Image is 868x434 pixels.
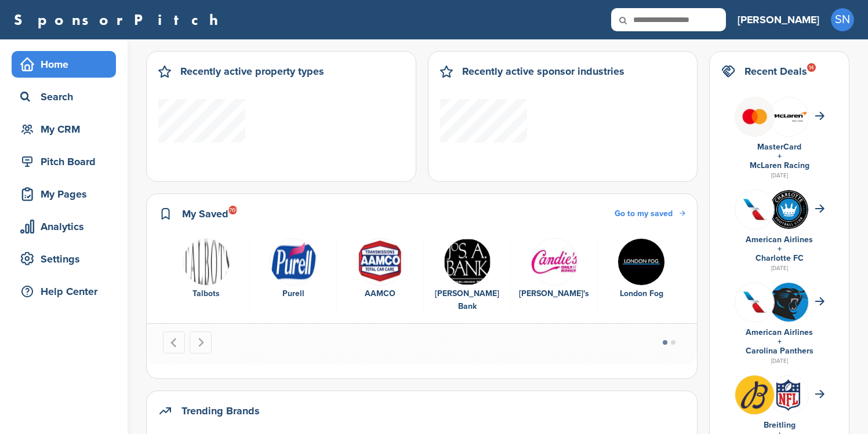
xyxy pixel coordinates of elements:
div: Purell [256,287,331,300]
img: 330px charlotte fc logo.svg [769,190,808,229]
h3: [PERSON_NAME] [738,12,819,28]
button: Go to page 2 [671,340,675,345]
h2: My Saved [182,206,228,222]
div: London Fog [604,287,679,300]
a: + [778,151,782,161]
a: Aamco total car care logo AAMCO [343,238,417,301]
img: Aamco total car care logo [357,238,404,286]
div: AAMCO [343,287,417,300]
a: + [778,337,782,347]
div: 2 of 6 [250,238,337,313]
a: Jos. a. bank clothiers logo [PERSON_NAME] Bank [430,238,504,313]
div: Talbots [169,287,244,300]
h2: Recently active property types [180,63,324,79]
a: Settings [12,246,116,272]
div: 3 of 6 [337,238,424,313]
a: Breitling [764,420,796,430]
img: Mastercard logo [735,97,774,136]
button: Go to last slide [163,331,185,353]
div: 1 of 6 [163,238,250,313]
div: Pitch Board [17,151,116,172]
a: Help Center [12,278,116,305]
a: + [778,244,782,254]
a: My Pages [12,181,116,207]
div: Home [17,54,116,75]
a: Talbots logo Talbots [169,238,244,301]
ul: Select a slide to show [653,338,685,347]
button: Next slide [190,331,212,353]
h2: Recent Deals [744,63,807,79]
div: 5 of 6 [511,238,598,313]
div: 14 [807,63,816,72]
img: Data [531,238,578,286]
div: Settings [17,249,116,269]
a: Charlotte FC [756,253,804,263]
a: Home [12,51,116,78]
a: My CRM [12,116,116,143]
div: [PERSON_NAME]'s [517,287,591,300]
a: Analytics [12,213,116,240]
div: Analytics [17,216,116,237]
a: Go to my saved [615,207,685,220]
button: Go to page 1 [663,340,667,345]
img: Phks mjx 400x400 [769,375,808,414]
img: Fxfzactq 400x400 [769,283,808,322]
img: Ib8otdir 400x400 [735,375,774,414]
a: Search [12,83,116,110]
div: 4 of 6 [424,238,511,313]
a: Carolina Panthers [746,346,813,356]
a: SponsorPitch [14,12,226,27]
img: Jos. a. bank clothiers logo [444,238,491,286]
a: McLaren Racing [750,161,809,170]
img: Static1.squarespace [270,238,317,286]
div: Search [17,86,116,107]
h2: Recently active sponsor industries [462,63,624,79]
a: Data [PERSON_NAME]'s [517,238,591,301]
div: [DATE] [721,263,837,273]
img: Talbots logo [183,238,230,286]
img: Mclaren racing logo [769,97,808,136]
div: [DATE] [721,170,837,181]
div: My Pages [17,184,116,205]
a: Pitch Board [12,148,116,175]
h2: Trending Brands [181,403,260,419]
img: Data [618,238,665,286]
div: My CRM [17,119,116,140]
div: Help Center [17,281,116,302]
span: Go to my saved [615,209,673,218]
img: Q4ahkxz8 400x400 [735,283,774,322]
div: 6 of 6 [598,238,685,313]
img: Q4ahkxz8 400x400 [735,190,774,229]
span: SN [831,8,854,31]
a: MasterCard [757,142,801,152]
a: Static1.squarespace Purell [256,238,331,301]
a: American Airlines [746,327,813,337]
a: American Airlines [746,235,813,245]
div: [DATE] [721,356,837,366]
a: [PERSON_NAME] [738,7,819,32]
div: 1769 [228,206,237,214]
div: [PERSON_NAME] Bank [430,287,504,313]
